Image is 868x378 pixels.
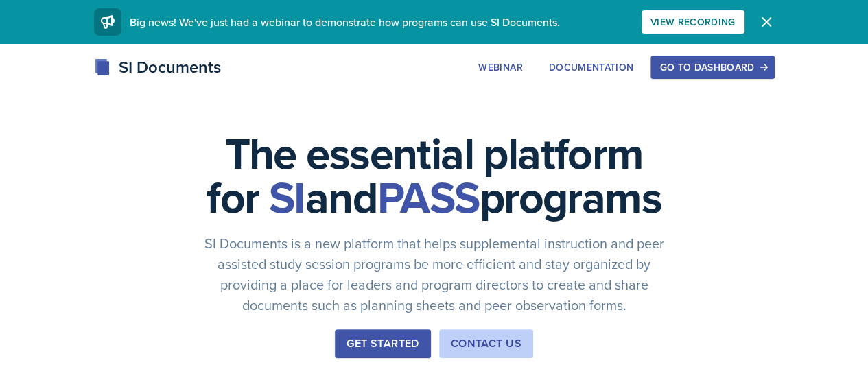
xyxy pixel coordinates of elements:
[130,14,560,29] span: Big news! We've just had a webinar to demonstrate how programs can use SI Documents.
[659,62,765,73] div: Go to Dashboard
[549,62,634,73] div: Documentation
[94,55,221,80] div: SI Documents
[335,329,430,358] button: Get Started
[540,56,643,79] button: Documentation
[650,16,736,27] div: View Recording
[347,335,419,352] div: Get Started
[478,62,522,73] div: Webinar
[451,335,521,352] div: Contact Us
[650,56,774,79] button: Go to Dashboard
[439,329,533,358] button: Contact Us
[469,56,531,79] button: Webinar
[642,10,744,34] button: View Recording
